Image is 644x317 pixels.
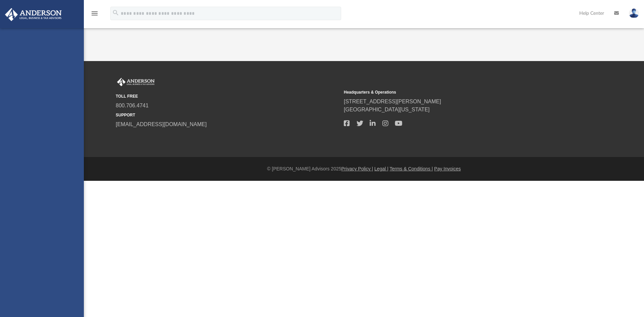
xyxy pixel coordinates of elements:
small: TOLL FREE [116,93,339,99]
a: [EMAIL_ADDRESS][DOMAIN_NAME] [116,121,207,127]
small: SUPPORT [116,112,339,118]
i: search [112,9,119,16]
a: [GEOGRAPHIC_DATA][US_STATE] [344,107,430,112]
a: Privacy Policy | [341,166,373,171]
a: [STREET_ADDRESS][PERSON_NAME] [344,99,441,104]
img: Anderson Advisors Platinum Portal [116,78,156,87]
small: Headquarters & Operations [344,89,567,95]
img: Anderson Advisors Platinum Portal [3,8,64,21]
a: Pay Invoices [434,166,461,171]
img: User Pic [629,8,639,18]
div: © [PERSON_NAME] Advisors 2025 [84,165,644,172]
a: Terms & Conditions | [390,166,433,171]
a: 800.706.4741 [116,103,149,108]
a: Legal | [374,166,388,171]
i: menu [91,9,99,17]
a: menu [91,13,99,17]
